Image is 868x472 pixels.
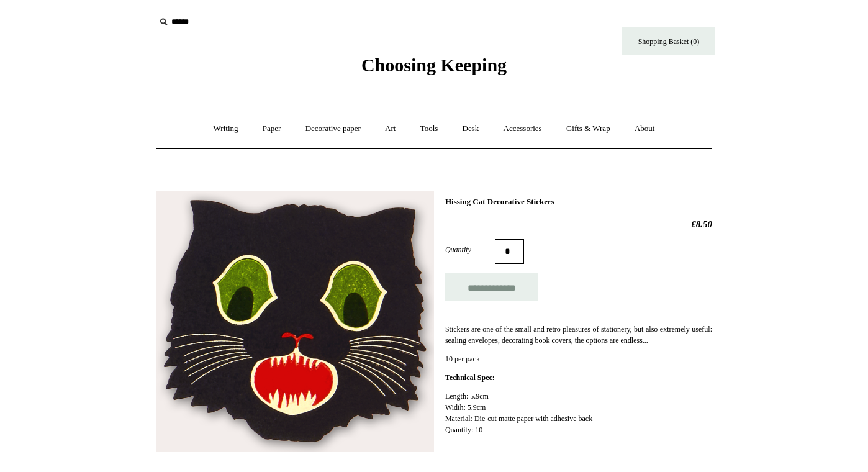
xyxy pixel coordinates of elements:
strong: Technical Spec: [445,373,495,382]
a: Tools [409,112,450,145]
a: About [623,112,666,145]
label: Quantity [445,244,495,255]
a: Choosing Keeping [361,65,507,73]
a: Accessories [492,112,553,145]
img: Hissing Cat Decorative Stickers [156,191,434,452]
a: Decorative paper [294,112,372,145]
p: Stickers are one of the small and retro pleasures of stationery, but also extremely useful: seali... [445,324,712,346]
h2: £8.50 [445,219,712,230]
p: 10 per pack [445,353,712,365]
h1: Hissing Cat Decorative Stickers [445,197,712,207]
a: Shopping Basket (0) [622,27,715,55]
span: Choosing Keeping [361,55,507,75]
p: Length: 5.9cm Width: 5.9cm Material: Die-cut matte paper with adhesive back Quantity: 10 [445,391,712,435]
a: Art [374,112,407,145]
a: Paper [251,112,292,145]
a: Gifts & Wrap [555,112,622,145]
a: Writing [202,112,250,145]
a: Desk [451,112,491,145]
